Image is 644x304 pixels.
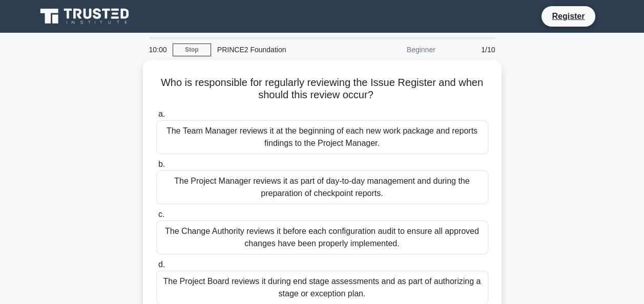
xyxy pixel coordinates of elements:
div: PRINCE2 Foundation [211,39,352,60]
span: d. [158,260,165,269]
h5: Who is responsible for regularly reviewing the Issue Register and when should this review occur? [155,76,489,102]
div: Beginner [352,39,442,60]
a: Register [546,10,591,23]
span: a. [158,110,165,118]
div: The Change Authority reviews it before each configuration audit to ensure all approved changes ha... [156,221,488,254]
div: The Project Manager reviews it as part of day-to-day management and during the preparation of che... [156,170,488,204]
div: The Team Manager reviews it at the beginning of each new work package and reports findings to the... [156,120,488,154]
div: 10:00 [143,39,173,60]
a: Stop [173,44,211,56]
span: c. [158,210,164,219]
span: b. [158,160,165,168]
div: 1/10 [442,39,502,60]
